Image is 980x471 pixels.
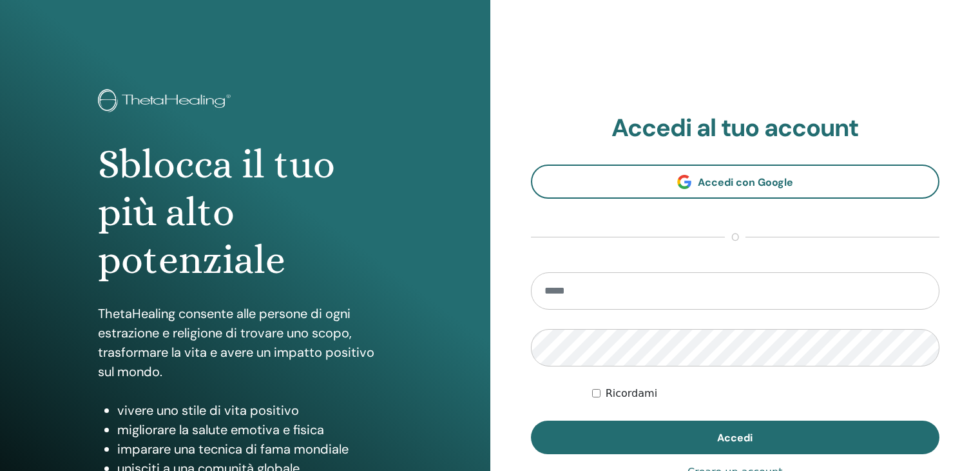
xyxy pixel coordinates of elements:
[592,386,939,401] div: Keep me authenticated indefinitely or until I manually logout
[531,114,940,143] h2: Accedi al tuo account
[606,386,657,401] label: Ricordami
[698,175,793,189] span: Accedi con Google
[98,304,392,381] p: ThetaHealing consente alle persone di ogni estrazione e religione di trovare uno scopo, trasforma...
[717,431,753,445] span: Accedi
[117,401,392,420] li: vivere uno stile di vita positivo
[725,230,745,245] span: o
[531,421,940,454] button: Accedi
[117,439,392,459] li: imparare una tecnica di fama mondiale
[117,420,392,439] li: migliorare la salute emotiva e fisica
[531,165,940,199] a: Accedi con Google
[98,141,392,285] h1: Sblocca il tuo più alto potenziale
